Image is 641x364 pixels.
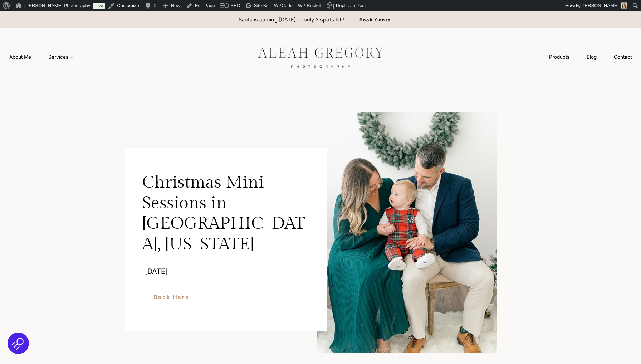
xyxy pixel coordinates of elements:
a: Live [93,3,105,9]
img: aleah gregory logo [240,42,401,72]
a: Products [540,50,578,64]
p: Santa is coming [DATE] — only 3 spots left! [239,16,344,24]
a: About Me [1,50,40,64]
a: Book Santa [348,11,403,28]
a: Contact [605,50,640,64]
nav: Primary [1,50,82,64]
a: Services [40,50,82,64]
span: Services [48,53,73,60]
span: [PERSON_NAME] [580,3,618,8]
span: Site Kit [254,3,269,8]
nav: Secondary [540,50,640,64]
p: [DATE] [145,266,307,276]
a: Book Here [142,288,201,306]
span: Book Here [154,293,190,301]
h1: Christmas Mini Sessions in [GEOGRAPHIC_DATA], [US_STATE] [142,172,310,254]
a: Blog [578,50,605,64]
img: Family cuddled together during Christmas mini session in Westfield, Indiana with festive holiday ... [317,112,497,353]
